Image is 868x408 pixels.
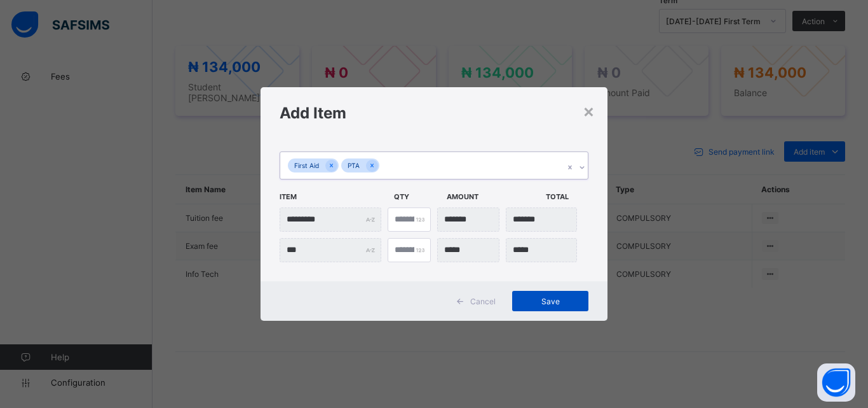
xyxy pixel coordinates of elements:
span: Total [546,186,592,208]
div: PTA [341,158,366,173]
span: Cancel [470,297,496,306]
button: Open asap [817,363,855,402]
span: Save [522,297,579,306]
span: Item [280,186,388,208]
h1: Add Item [280,104,588,122]
span: Qty [394,186,440,208]
div: First Aid [288,158,325,173]
div: × [583,100,595,122]
span: Amount [447,186,539,208]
